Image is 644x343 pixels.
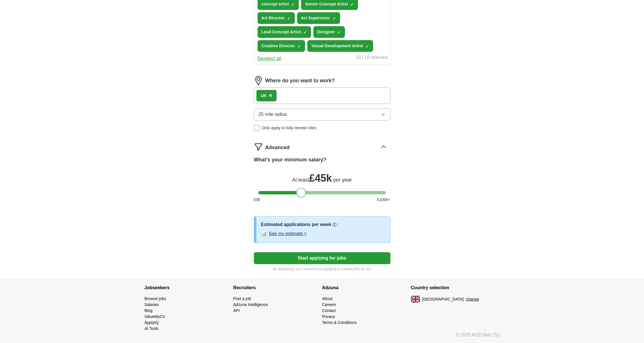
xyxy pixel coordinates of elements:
span: concept artist [262,1,289,7]
button: × [269,91,272,100]
a: Terms & Conditions [322,320,357,325]
button: Creative Director✓ [258,40,305,52]
span: Senior Concept Artist [305,1,348,7]
a: Salaries [145,302,159,307]
span: £ 100 k+ [377,197,390,203]
span: Creative Director [262,43,295,49]
span: Art Director [262,15,285,21]
a: Blog [145,308,153,313]
span: Lead Concept Artist [262,29,301,35]
a: Careers [322,302,336,307]
span: ✓ [287,16,291,21]
button: Lead Concept Artist✓ [258,26,311,38]
a: Privacy [322,314,335,319]
span: Visual Development Artist [311,43,363,49]
span: ✓ [303,30,307,35]
button: Art Director✓ [258,12,295,24]
span: ✓ [291,2,295,7]
span: Designer [317,29,335,35]
img: UK flag [411,296,420,303]
button: Art Supervisor✓ [297,12,340,24]
button: Start applying for jobs [254,252,390,264]
img: location.png [254,76,263,85]
span: ✓ [297,44,301,49]
span: ✓ [337,30,341,35]
span: 📊 [261,230,267,237]
button: Designer✓ [313,26,345,38]
div: © 2025 ADZUNA LTD [140,332,504,343]
span: £ 0 k [254,197,260,203]
span: [GEOGRAPHIC_DATA] [422,296,464,302]
button: See my estimate > [269,230,307,237]
button: Visual Development Artist✓ [307,40,373,52]
img: filter [254,142,263,151]
h4: Country selection [411,280,500,296]
input: Only apply to fully remote roles [254,125,260,131]
span: ✓ [365,44,369,49]
h3: : [338,221,339,228]
span: Only apply to fully remote roles [262,125,316,131]
label: Where do you want to work? [265,77,335,85]
span: ✓ [350,2,354,7]
h3: Estimated applications per week [261,221,331,228]
a: Post a job [233,296,251,301]
a: About [322,296,333,301]
span: £ 45k [309,172,332,184]
label: What's your minimum salary? [254,156,326,164]
div: 10 / 10 selected [356,54,388,62]
a: AI Tools [145,326,159,331]
span: Advanced [265,144,290,151]
a: ValueMyCV [145,314,165,319]
span: × [269,92,272,98]
button: Deselect all [258,55,281,62]
p: By registering, you consent to us applying to suitable jobs for you [254,266,390,272]
a: API [233,308,240,313]
button: change [466,296,479,302]
span: Art Supervisor [301,15,330,21]
a: Browse jobs [145,296,166,301]
span: ✓ [332,16,336,21]
span: 25 mile radius [259,111,287,118]
a: Contact [322,308,336,313]
span: At least [292,177,309,183]
a: ApplyIQ [145,320,159,325]
span: per year [333,177,352,183]
button: 25 mile radius [254,108,390,120]
a: Adzuna Intelligence [233,302,268,307]
strong: UK [261,93,267,98]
